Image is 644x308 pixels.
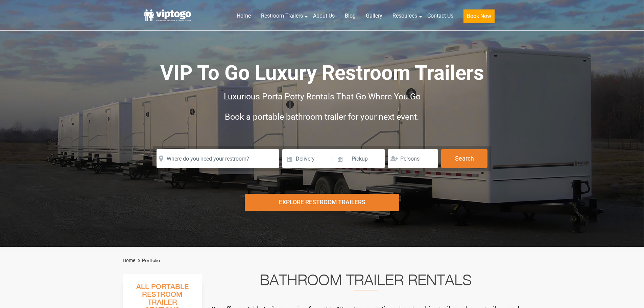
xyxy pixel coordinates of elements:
div: Explore Restroom Trailers [245,194,399,211]
span: VIP To Go Luxury Restroom Trailers [160,61,484,85]
a: Gallery [361,8,387,23]
li: Portfolio [136,257,160,265]
a: Contact Us [422,8,458,23]
a: Restroom Trailers [256,8,308,23]
a: About Us [308,8,340,23]
input: Pickup [334,149,385,168]
a: Home [123,258,135,263]
button: Search [441,149,487,168]
span: Luxurious Porta Potty Rentals That Go Where You Go [224,92,421,101]
h2: Bathroom Trailer Rentals [211,274,520,290]
a: Home [232,8,256,23]
span: | [331,149,333,171]
input: Persons [388,149,438,168]
a: Resources [387,8,422,23]
input: Where do you need your restroom? [157,149,279,168]
span: Book a portable bathroom trailer for your next event. [225,112,419,122]
button: Book Now [463,9,495,23]
a: Book Now [458,8,500,27]
input: Delivery [282,149,331,168]
a: Blog [340,8,361,23]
